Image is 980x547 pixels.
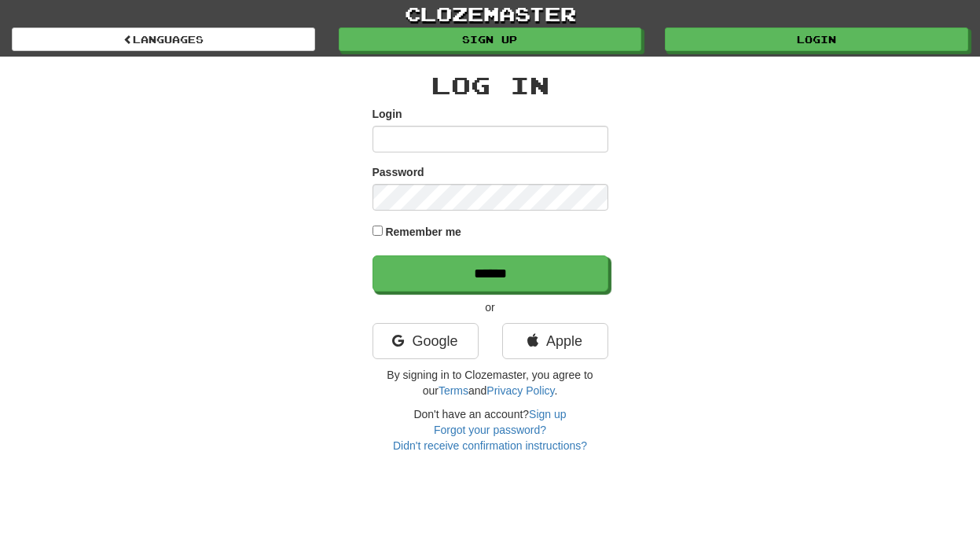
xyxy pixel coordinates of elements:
h2: Log In [373,72,608,98]
p: By signing in to Clozemaster, you agree to our and . [373,367,608,398]
a: Terms [439,384,468,397]
a: Login [665,28,968,51]
a: Privacy Policy [486,384,554,397]
a: Google [373,323,479,359]
a: Apple [502,323,608,359]
label: Password [373,164,424,180]
a: Languages [12,28,315,51]
a: Sign up [339,28,642,51]
label: Login [373,106,402,122]
a: Forgot your password? [434,424,546,436]
a: Didn't receive confirmation instructions? [393,439,587,452]
a: Sign up [529,408,566,420]
div: Don't have an account? [373,406,608,453]
label: Remember me [385,224,461,240]
p: or [373,299,608,315]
